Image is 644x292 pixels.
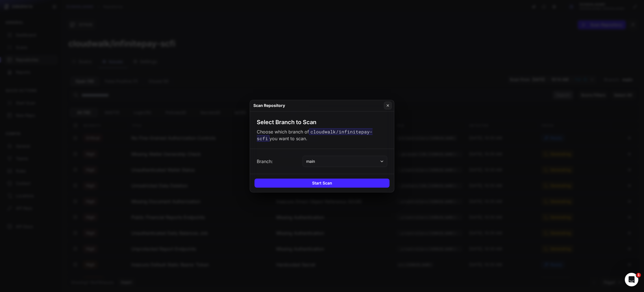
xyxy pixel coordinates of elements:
span: 1 [636,273,641,277]
p: Choose which branch of you want to scan. [257,128,387,142]
h3: Select Branch to Scan [257,118,316,126]
code: cloudwalk/infinitepay-scfi [257,128,373,142]
span: main [306,159,315,164]
h4: Scan Repository [253,103,285,108]
button: Start Scan [254,179,390,188]
span: Branch: [257,158,273,165]
iframe: Intercom live chat [625,273,638,286]
button: main [303,156,387,167]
